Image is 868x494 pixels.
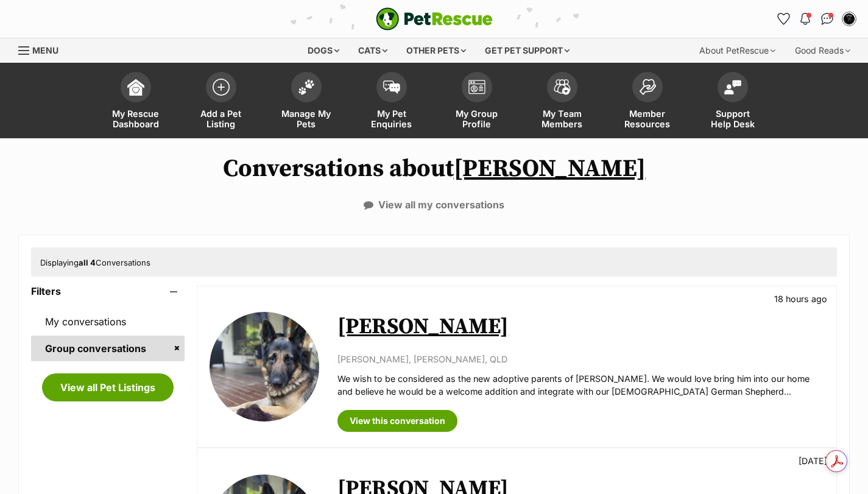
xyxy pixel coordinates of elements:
ul: Account quick links [774,9,859,29]
a: Manage My Pets [264,66,349,138]
a: Conversations [817,9,837,29]
img: dashboard-icon-eb2f2d2d3e046f16d808141f083e7271f6b2e854fb5c12c21221c1fb7104beca.svg [127,79,144,96]
img: notifications-46538b983faf8c2785f20acdc204bb7945ddae34d4c08c2a6579f10ce5e182be.svg [800,13,810,25]
img: add-pet-listing-icon-0afa8454b4691262ce3f59096e99ab1cd57d4a30225e0717b998d2c9b9846f56.svg [213,79,230,96]
div: About PetRescue [691,38,784,63]
p: 18 hours ago [774,292,827,305]
a: My Rescue Dashboard [93,66,178,138]
span: Manage My Pets [279,108,334,129]
a: View all Pet Listings [42,373,174,401]
p: [DATE] [799,454,827,467]
div: Dogs [299,38,348,63]
a: View this conversation [337,410,457,432]
a: Menu [18,38,67,60]
a: Member Resources [605,66,690,138]
a: My Group Profile [434,66,520,138]
img: Holly Stokes profile pic [843,13,855,25]
img: chat-41dd97257d64d25036548639549fe6c8038ab92f7586957e7f3b1b290dea8141.svg [821,13,834,25]
a: PetRescue [376,7,493,30]
img: pet-enquiries-icon-7e3ad2cf08bfb03b45e93fb7055b45f3efa6380592205ae92323e6603595dc1f.svg [383,80,400,94]
button: Notifications [796,9,815,29]
img: manage-my-pets-icon-02211641906a0b7f246fdf0571729dbe1e7629f14944591b6c1af311fb30b64b.svg [298,79,315,95]
a: My Team Members [520,66,605,138]
div: Good Reads [786,38,859,63]
img: group-profile-icon-3fa3cf56718a62981997c0bc7e787c4b2cf8bcc04b72c1350f741eb67cf2f40e.svg [468,80,485,94]
img: help-desk-icon-fdf02630f3aa405de69fd3d07c3f3aa587a6932b1a1747fa1d2bba05be0121f9.svg [724,80,741,94]
img: logo-e224e6f780fb5917bec1dbf3a21bbac754714ae5b6737aabdf751b685950b380.svg [376,7,493,30]
div: Cats [350,38,396,63]
strong: all 4 [79,258,96,267]
span: Displaying Conversations [40,258,150,267]
img: Fletcher [210,312,319,422]
span: My Pet Enquiries [364,108,419,129]
a: View all my conversations [364,199,504,210]
span: My Team Members [535,108,590,129]
img: member-resources-icon-8e73f808a243e03378d46382f2149f9095a855e16c252ad45f914b54edf8863c.svg [639,79,656,95]
a: Add a Pet Listing [178,66,264,138]
p: We wish to be considered as the new adoptive parents of [PERSON_NAME]. We would love bring him in... [337,372,824,398]
a: [PERSON_NAME] [337,313,509,341]
span: Menu [32,45,58,55]
a: My Pet Enquiries [349,66,434,138]
img: team-members-icon-5396bd8760b3fe7c0b43da4ab00e1e3bb1a5d9ba89233759b79545d2d3fc5d0d.svg [554,79,571,95]
div: Other pets [398,38,475,63]
div: Get pet support [476,38,578,63]
span: My Rescue Dashboard [108,108,163,129]
a: Group conversations [31,336,185,361]
a: Favourites [774,9,793,29]
span: Add a Pet Listing [194,108,249,129]
a: My conversations [31,309,185,334]
button: My account [839,9,859,29]
a: [PERSON_NAME] [454,153,646,184]
span: Support Help Desk [705,108,760,129]
a: Support Help Desk [690,66,775,138]
span: My Group Profile [450,108,504,129]
header: Filters [31,286,185,297]
p: [PERSON_NAME], [PERSON_NAME], QLD [337,353,824,365]
span: Member Resources [620,108,675,129]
